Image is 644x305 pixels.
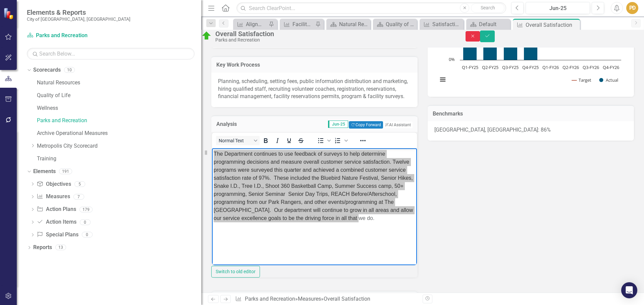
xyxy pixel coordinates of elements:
[386,20,415,28] div: Quality of Life
[218,78,411,101] p: Planning, scheduling, setting fees, public information distribution and marketing, hiring qualifi...
[357,136,369,145] button: Reveal or hide additional toolbar items
[471,3,504,13] button: Search
[216,136,260,145] button: Block Normal Text
[215,30,452,37] div: Overall Satisfaction
[349,121,383,129] button: Copy Forward
[621,282,637,298] div: Open Intercom Messenger
[3,7,15,19] img: ClearPoint Strategy
[562,64,579,70] text: Q2-FY26
[236,2,506,14] input: Search ClearPoint...
[27,16,130,22] small: City of [GEOGRAPHIC_DATA], [GEOGRAPHIC_DATA]
[283,136,295,145] button: Underline
[37,180,71,188] a: Objectives
[542,64,559,70] text: Q1-FY26
[482,64,498,70] text: Q2-FY25
[449,56,455,62] text: 0%
[37,193,70,201] a: Measures
[298,296,321,302] a: Measures
[583,64,599,70] text: Q3-FY26
[295,136,307,145] button: Strikethrough
[626,2,638,14] button: PD
[201,30,212,41] img: On Target
[216,62,413,68] h3: Key Work Process
[37,130,201,137] a: Archive Operational Measures
[260,136,271,145] button: Bold
[599,77,618,83] button: Show Actual
[481,5,495,10] span: Search
[245,296,295,302] a: Parks and Recreation
[328,121,348,128] span: Jun-25
[292,20,314,28] div: Facility Reservation Permits
[383,122,413,128] button: AI Assistant
[522,64,539,70] text: Q4-FY25
[37,104,201,112] a: Wellness
[55,245,66,250] div: 13
[235,295,418,303] div: » »
[462,64,478,70] text: Q1-FY25
[215,37,452,43] div: Parks and Recreation
[502,64,519,70] text: Q3-FY25
[79,207,93,212] div: 179
[37,231,78,239] a: Special Plans
[211,266,260,278] button: Switch to old editor
[219,138,252,143] span: Normal Text
[216,121,255,127] h3: Analysis
[37,79,201,87] a: Natural Resources
[246,20,267,28] div: Alignment Matrix
[468,20,508,28] a: Default
[339,20,369,28] div: Natural Resources
[37,206,76,213] a: Action Plans
[37,92,201,99] a: Quality of Life
[438,75,447,84] button: View chart menu, Chart
[33,244,52,251] a: Reports
[59,168,72,174] div: 191
[603,64,619,70] text: Q4-FY26
[528,4,588,12] div: Jun-25
[64,67,75,73] div: 10
[328,20,369,28] a: Natural Resources
[526,2,590,14] button: Jun-25
[37,155,201,163] a: Training
[432,20,462,28] div: Satisfaction with Recreation and Cultural Arts Programs and Services
[33,168,56,175] a: Elements
[572,77,592,83] button: Show Target
[332,136,349,145] div: Numbered list
[80,219,91,225] div: 0
[479,20,508,28] div: Default
[433,111,629,117] h3: Benchmarks
[434,126,627,134] p: [GEOGRAPHIC_DATA], [GEOGRAPHIC_DATA]: 86%
[212,148,417,265] iframe: Rich Text Area
[272,136,283,145] button: Italic
[315,136,332,145] div: Bullet list
[74,181,85,187] div: 5
[421,20,462,28] a: Satisfaction with Recreation and Cultural Arts Programs and Services
[281,20,314,28] a: Facility Reservation Permits
[27,48,195,60] input: Search Below...
[37,218,76,226] a: Action Items
[526,21,578,29] div: Overall Satisfaction
[37,142,201,150] a: Metropolis City Scorecard
[375,20,415,28] a: Quality of Life
[27,8,130,16] span: Elements & Reports
[37,117,201,125] a: Parks and Recreation
[324,296,370,302] div: Overall Satisfaction
[33,66,61,74] a: Scorecards
[235,20,267,28] a: Alignment Matrix
[73,194,84,200] div: 7
[27,32,111,40] a: Parks and Recreation
[82,232,93,238] div: 0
